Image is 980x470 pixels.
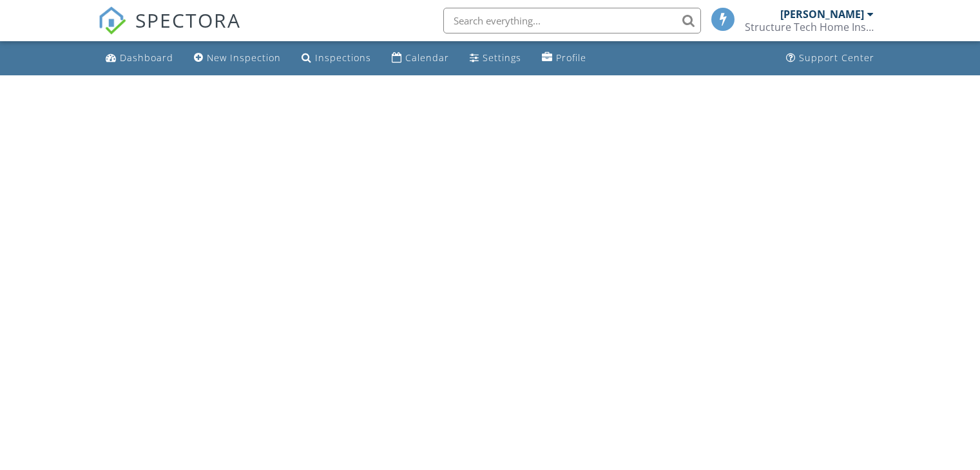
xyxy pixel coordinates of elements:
[98,17,241,44] a: SPECTORA
[483,52,521,64] div: Settings
[315,52,371,64] div: Inspections
[799,52,874,64] div: Support Center
[781,46,879,70] a: Support Center
[120,52,173,64] div: Dashboard
[189,46,286,70] a: New Inspection
[98,6,126,35] img: The Best Home Inspection Software - Spectora
[207,52,281,64] div: New Inspection
[296,46,376,70] a: Inspections
[387,46,454,70] a: Calendar
[101,46,178,70] a: Dashboard
[745,21,874,33] div: Structure Tech Home Inspections
[443,8,701,33] input: Search everything...
[135,6,241,33] span: SPECTORA
[556,52,586,64] div: Profile
[537,46,591,70] a: Profile
[405,52,449,64] div: Calendar
[780,8,864,21] div: [PERSON_NAME]
[465,46,526,70] a: Settings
